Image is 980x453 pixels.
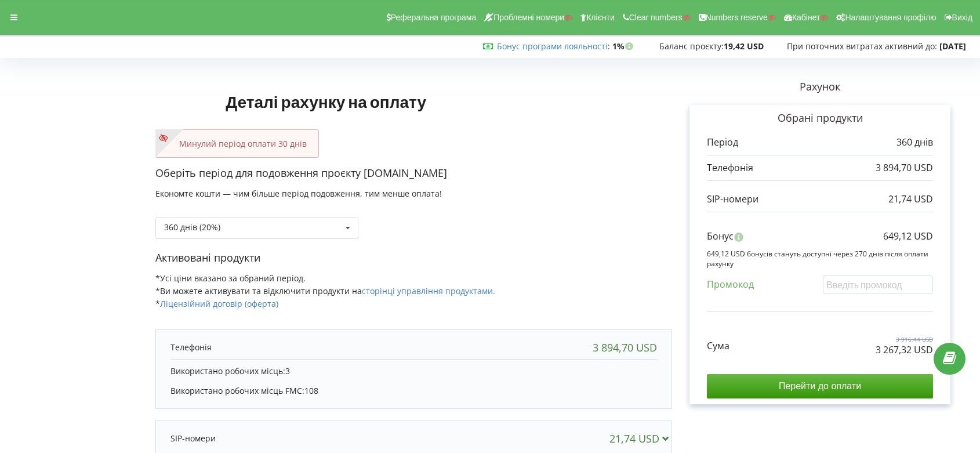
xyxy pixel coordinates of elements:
[939,41,966,52] strong: [DATE]
[609,433,674,444] div: 21,74 USD
[888,193,933,206] p: 21,74 USD
[155,273,306,284] span: *Усі ціни вказано за обраний період.
[593,342,657,353] div: 3 894,70 USD
[787,41,937,52] span: При поточних витратах активний до:
[155,166,672,181] p: Оберіть період для подовження проєкту [DOMAIN_NAME]
[883,230,933,243] p: 649,12 USD
[707,136,738,149] p: Період
[896,136,933,149] p: 360 днів
[629,13,683,22] span: Clear numbers
[304,385,318,396] span: 108
[707,339,729,353] p: Сума
[707,111,933,126] p: Обрані продукти
[155,188,442,199] span: Економте кошти — чим більше період подовження, тим менше оплата!
[493,13,564,22] span: Проблемні номери
[707,249,933,269] p: 649,12 USD бонусів стануть доступні через 270 днів після оплати рахунку
[876,343,933,357] p: 3 267,32 USD
[586,13,615,22] span: Клієнти
[155,251,672,266] p: Активовані продукти
[170,342,212,353] p: Телефонія
[164,223,220,231] div: 360 днів (20%)
[706,13,768,22] span: Numbers reserve
[659,41,724,52] span: Баланс проєкту:
[876,335,933,343] p: 3 916,44 USD
[876,161,933,175] p: 3 894,70 USD
[160,298,278,309] a: Ліцензійний договір (оферта)
[170,365,657,377] p: Використано робочих місць:
[823,276,933,293] input: Введіть промокод
[952,13,972,22] span: Вихід
[724,41,764,52] strong: 19,42 USD
[391,13,477,22] span: Реферальна програма
[170,433,216,444] p: SIP-номери
[707,230,734,243] p: Бонус
[707,161,753,175] p: Телефонія
[170,385,657,397] p: Використано робочих місць FMC:
[707,278,754,291] p: Промокод
[707,193,758,206] p: SIP-номери
[155,74,496,129] h1: Деталі рахунку на оплату
[497,41,610,52] span: :
[792,13,821,22] span: Кабінет
[612,41,636,52] strong: 1%
[155,285,495,296] span: *Ви можете активувати та відключити продукти на
[707,374,933,398] input: Перейти до оплати
[362,285,495,296] a: сторінці управління продуктами.
[497,41,608,52] a: Бонус програми лояльності
[672,79,968,95] p: Рахунок
[285,365,290,376] span: 3
[168,138,307,150] p: Минулий період оплати 30 днів
[845,13,936,22] span: Налаштування профілю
